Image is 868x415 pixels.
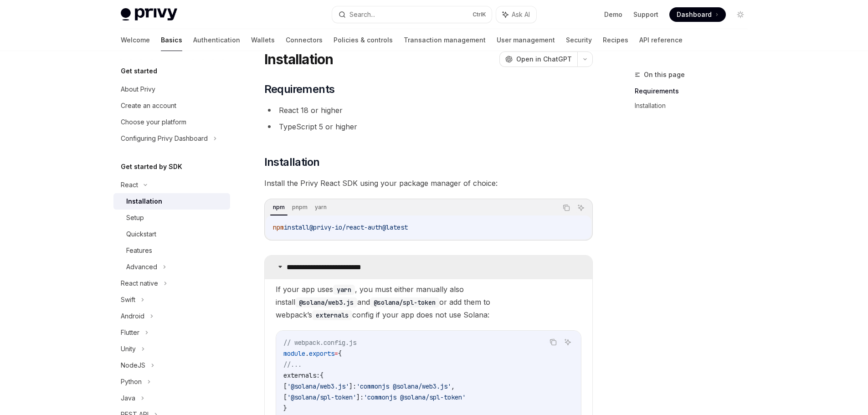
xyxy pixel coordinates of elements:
[333,285,355,295] code: yarn
[113,226,230,242] a: Quickstart
[283,360,302,369] span: //...
[121,84,155,95] div: About Privy
[566,29,592,51] a: Security
[320,371,324,379] span: {
[126,245,152,256] div: Features
[635,98,755,113] a: Installation
[193,29,240,51] a: Authentication
[121,294,135,305] div: Swift
[121,376,142,387] div: Python
[349,9,375,20] div: Search...
[356,382,451,390] span: 'commonjs @solana/web3.js'
[560,202,572,214] button: Copy the contents from the code block
[295,297,357,307] code: @solana/web3.js
[121,343,136,354] div: Unity
[516,55,572,64] span: Open in ChatGPT
[338,349,342,358] span: {
[635,84,755,98] a: Requirements
[264,177,593,190] span: Install the Privy React SDK using your package manager of choice:
[603,29,628,51] a: Recipes
[286,29,323,51] a: Connectors
[547,336,559,348] button: Copy the contents from the code block
[113,97,230,114] a: Create an account
[121,393,135,404] div: Java
[113,81,230,97] a: About Privy
[312,202,329,213] div: yarn
[334,29,393,51] a: Policies & controls
[126,229,156,240] div: Quickstart
[562,336,574,348] button: Ask AI
[309,223,408,231] span: @privy-io/react-auth@latest
[644,69,685,80] span: On this page
[309,349,334,358] span: exports
[473,11,486,18] span: Ctrl K
[264,155,320,169] span: Installation
[356,393,364,401] span: ]:
[669,7,726,22] a: Dashboard
[121,311,144,322] div: Android
[332,6,492,23] button: Search...CtrlK
[264,82,335,97] span: Requirements
[370,297,439,307] code: @solana/spl-token
[677,10,712,19] span: Dashboard
[283,371,320,379] span: externals:
[121,8,177,21] img: light logo
[251,29,275,51] a: Wallets
[121,133,208,144] div: Configuring Privy Dashboard
[121,360,145,371] div: NodeJS
[733,7,748,22] button: Toggle dark mode
[497,29,555,51] a: User management
[334,349,338,358] span: =
[451,382,455,390] span: ,
[312,310,352,320] code: externals
[161,29,182,51] a: Basics
[283,404,287,412] span: }
[121,278,158,289] div: React native
[264,104,593,117] li: React 18 or higher
[364,393,466,401] span: 'commonjs @solana/spl-token'
[126,196,162,207] div: Installation
[283,393,287,401] span: [
[305,349,309,358] span: .
[287,393,356,401] span: '@solana/spl-token'
[113,210,230,226] a: Setup
[121,327,139,338] div: Flutter
[283,349,305,358] span: module
[287,382,349,390] span: '@solana/web3.js'
[273,223,284,231] span: npm
[264,51,334,67] h1: Installation
[283,338,356,347] span: // webpack.config.js
[604,10,622,19] a: Demo
[283,382,287,390] span: [
[121,161,182,172] h5: Get started by SDK
[121,29,150,51] a: Welcome
[113,193,230,210] a: Installation
[512,10,530,19] span: Ask AI
[264,120,593,133] li: TypeScript 5 or higher
[639,29,683,51] a: API reference
[113,242,230,259] a: Features
[499,51,577,67] button: Open in ChatGPT
[496,6,536,23] button: Ask AI
[126,261,157,272] div: Advanced
[121,179,138,190] div: React
[284,223,309,231] span: install
[575,202,587,214] button: Ask AI
[121,66,157,77] h5: Get started
[349,382,356,390] span: ]:
[633,10,658,19] a: Support
[121,117,186,128] div: Choose your platform
[276,283,581,321] span: If your app uses , you must either manually also install and or add them to webpack’s config if y...
[121,100,176,111] div: Create an account
[270,202,288,213] div: npm
[289,202,310,213] div: pnpm
[126,212,144,223] div: Setup
[404,29,486,51] a: Transaction management
[113,114,230,130] a: Choose your platform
